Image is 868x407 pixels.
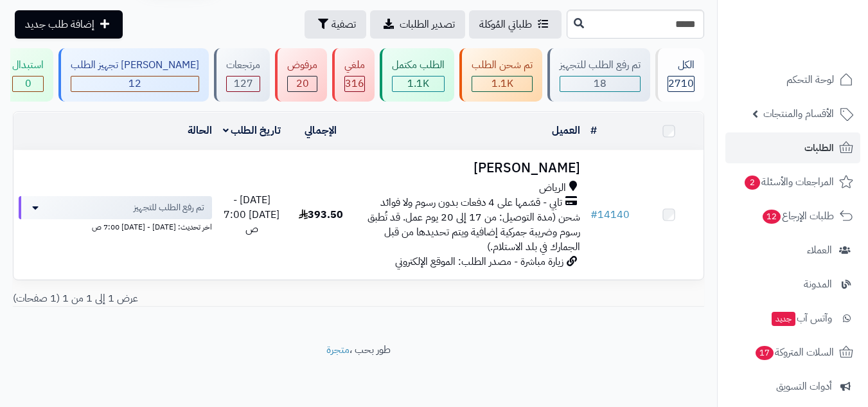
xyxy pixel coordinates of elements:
span: زيارة مباشرة - مصدر الطلب: الموقع الإلكتروني [395,254,563,269]
a: الإجمالي [305,123,337,138]
a: # [590,123,597,138]
span: تصفية [332,17,356,32]
div: 316 [345,77,364,91]
div: مرتجعات [226,58,260,73]
span: # [590,207,598,222]
div: الكل [668,58,695,73]
span: إضافة طلب جديد [25,17,94,32]
div: عرض 1 إلى 1 من 1 (1 صفحات) [3,291,359,306]
a: متجرة [326,342,350,357]
span: 12 [763,210,781,224]
span: السلات المتروكة [754,343,834,361]
button: تصفية [305,10,366,39]
a: طلبات الإرجاع12 [725,201,860,231]
span: [DATE] - [DATE] 7:00 ص [224,192,279,237]
span: 0 [25,76,31,91]
div: 12 [71,77,199,91]
span: شحن (مدة التوصيل: من 17 إلى 20 يوم عمل. قد تُطبق رسوم وضريبة جمركية إضافية ويتم تحديدها من قبل ال... [368,210,580,255]
div: تم شحن الطلب [472,58,533,73]
a: #14140 [590,207,630,222]
a: مرتجعات 127 [211,48,272,102]
span: طلباتي المُوكلة [479,17,532,32]
a: تم رفع الطلب للتجهيز 18 [545,48,653,102]
h3: [PERSON_NAME] [360,161,580,176]
a: الطلبات [725,132,860,163]
span: الرياض [539,181,566,195]
a: العملاء [725,235,860,266]
a: أدوات التسويق [725,371,860,402]
div: مرفوض [287,58,317,73]
span: 2710 [668,76,694,91]
span: جديد [772,312,795,326]
div: الطلب مكتمل [392,58,445,73]
span: العملاء [807,241,832,259]
div: 1147 [472,77,532,91]
span: 20 [296,76,309,91]
span: تصدير الطلبات [400,17,455,32]
span: 2 [745,176,761,190]
a: المراجعات والأسئلة2 [725,167,860,197]
a: تصدير الطلبات [370,10,465,39]
a: الطلب مكتمل 1.1K [377,48,457,102]
div: 20 [288,77,317,91]
span: 127 [234,76,253,91]
a: العميل [552,123,580,138]
img: logo-2.png [781,10,856,37]
div: استبدال [12,58,44,73]
span: 1.1K [407,76,429,91]
span: المدونة [804,275,832,293]
a: وآتس آبجديد [725,303,860,334]
div: ملغي [344,58,365,73]
span: وآتس آب [770,309,832,327]
a: السلات المتروكة17 [725,337,860,368]
div: 18 [560,77,640,91]
span: تابي - قسّمها على 4 دفعات بدون رسوم ولا فوائد [380,195,562,210]
div: 0 [13,77,43,91]
span: طلبات الإرجاع [761,207,834,225]
span: 18 [594,76,607,91]
a: ملغي 316 [330,48,377,102]
a: مرفوض 20 [272,48,330,102]
div: [PERSON_NAME] تجهيز الطلب [71,58,199,73]
a: المدونة [725,269,860,300]
a: تم شحن الطلب 1.1K [457,48,545,102]
a: الكل2710 [653,48,707,102]
a: إضافة طلب جديد [15,10,123,39]
a: الحالة [188,123,212,138]
div: 127 [227,77,260,91]
span: المراجعات والأسئلة [743,173,834,191]
a: تاريخ الطلب [223,123,281,138]
span: الأقسام والمنتجات [763,105,834,123]
span: لوحة التحكم [786,71,834,89]
span: تم رفع الطلب للتجهيز [134,201,204,214]
span: 17 [756,346,774,361]
span: الطلبات [804,139,834,157]
div: اخر تحديث: [DATE] - [DATE] 7:00 ص [19,219,212,233]
span: 393.50 [299,207,343,222]
div: تم رفع الطلب للتجهيز [560,58,641,73]
span: 1.1K [492,76,513,91]
a: لوحة التحكم [725,64,860,95]
span: 12 [128,76,141,91]
div: 1070 [393,77,444,91]
span: 316 [345,76,364,91]
a: طلباتي المُوكلة [469,10,562,39]
span: أدوات التسويق [776,377,832,395]
a: [PERSON_NAME] تجهيز الطلب 12 [56,48,211,102]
